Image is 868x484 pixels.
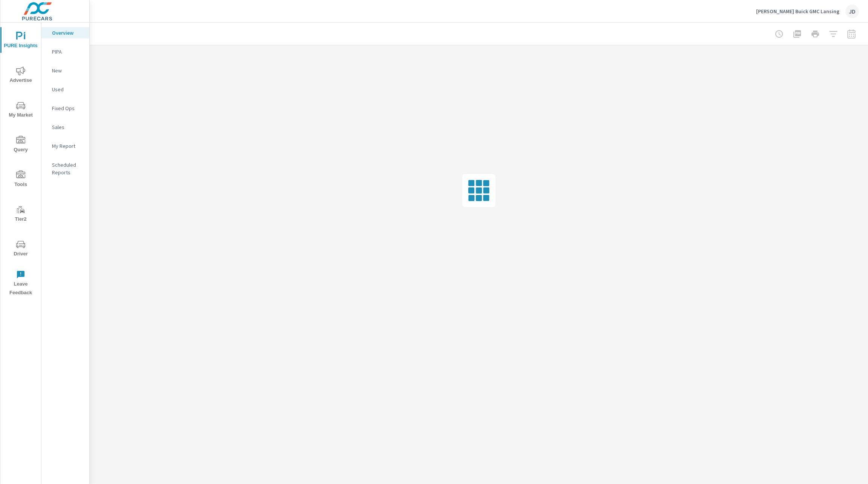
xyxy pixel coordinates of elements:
[3,101,39,120] span: My Market
[756,8,839,15] p: [PERSON_NAME] Buick GMC Lansing
[52,123,83,131] p: Sales
[3,270,39,297] span: Leave Feedback
[0,23,41,300] div: nav menu
[41,46,89,57] div: PIPA
[52,86,83,93] p: Used
[3,205,39,224] span: Tier2
[41,121,89,133] div: Sales
[3,136,39,154] span: Query
[41,84,89,95] div: Used
[52,104,83,112] p: Fixed Ops
[41,159,89,178] div: Scheduled Reports
[41,103,89,114] div: Fixed Ops
[41,65,89,76] div: New
[3,240,39,258] span: Driver
[52,142,83,150] p: My Report
[52,48,83,55] p: PIPA
[3,66,39,85] span: Advertise
[3,32,39,50] span: PURE Insights
[3,171,39,189] span: Tools
[41,140,89,152] div: My Report
[52,161,83,176] p: Scheduled Reports
[52,67,83,74] p: New
[845,5,859,18] div: JD
[41,27,89,38] div: Overview
[52,29,83,37] p: Overview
